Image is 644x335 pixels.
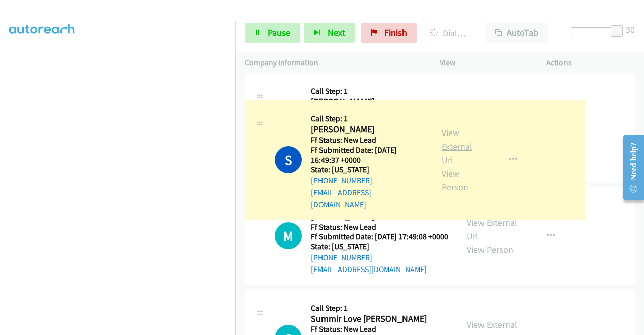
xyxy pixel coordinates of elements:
h5: State: [US_STATE] [311,165,424,175]
div: The call is yet to be attempted [275,222,302,249]
h1: S [275,146,302,173]
span: Finish [384,27,407,38]
div: 30 [626,23,635,36]
a: View Person [467,244,513,255]
a: [EMAIL_ADDRESS][DOMAIN_NAME] [311,188,371,210]
h2: [PERSON_NAME] [311,96,449,108]
p: Company Information [245,57,422,69]
a: [PHONE_NUMBER] [311,176,372,185]
p: View [440,57,528,69]
button: AutoTab [486,23,548,43]
span: Next [328,27,345,38]
a: View External Url [442,127,472,166]
h5: Ff Submitted Date: [DATE] 16:49:37 +0000 [311,145,424,165]
h5: Call Step: 1 [311,114,424,124]
p: Dialing [PERSON_NAME] [430,26,467,40]
a: Finish [361,23,417,43]
h1: M [275,222,302,249]
h2: [PERSON_NAME] [311,124,424,136]
a: View Person [442,168,468,193]
a: View External Url [467,217,517,242]
h5: State: [US_STATE] [311,242,448,252]
h2: Summir Love [PERSON_NAME] [311,313,448,325]
h5: Ff Status: New Lead [311,222,448,232]
h5: Ff Status: New Lead [311,135,424,145]
a: Pause [245,23,300,43]
h5: Ff Submitted Date: [DATE] 17:49:08 +0000 [311,232,448,242]
p: Actions [546,57,635,69]
h5: Call Step: 1 [311,303,448,313]
span: Pause [268,27,290,38]
a: [PHONE_NUMBER] [311,253,372,262]
h5: Ff Status: New Lead [311,324,448,334]
h5: Call Step: 1 [311,86,449,96]
a: [EMAIL_ADDRESS][DOMAIN_NAME] [311,264,427,274]
iframe: Resource Center [615,127,644,208]
button: Next [304,23,355,43]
